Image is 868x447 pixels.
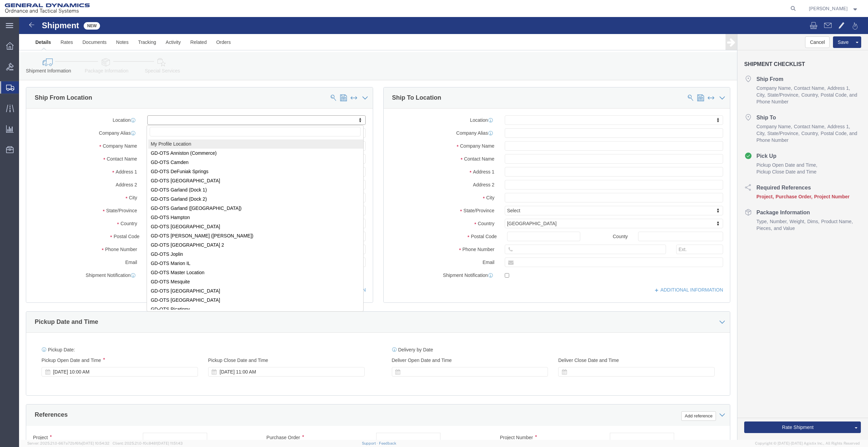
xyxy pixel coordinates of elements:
[809,5,848,12] span: Justin Bowdich
[19,17,868,440] iframe: FS Legacy Container
[157,441,183,445] span: [DATE] 11:51:43
[113,441,183,445] span: Client: 2025.21.0-f0c8481
[379,441,396,445] a: Feedback
[27,441,110,445] span: Server: 2025.21.0-667a72bf6fa
[82,441,110,445] span: [DATE] 10:54:32
[808,4,859,13] button: [PERSON_NAME]
[362,441,379,445] a: Support
[755,441,860,446] span: Copyright © [DATE]-[DATE] Agistix Inc., All Rights Reserved
[5,3,90,14] img: logo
